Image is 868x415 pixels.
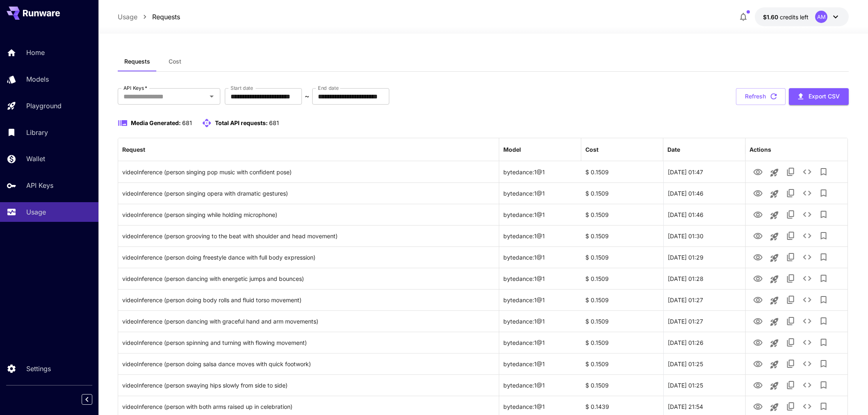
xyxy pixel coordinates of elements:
[799,334,815,351] button: See details
[499,225,581,246] div: bytedance:1@1
[499,204,581,225] div: bytedance:1@1
[815,334,831,351] button: Add to library
[499,310,581,332] div: bytedance:1@1
[82,394,92,405] button: Collapse sidebar
[782,270,799,287] button: Copy TaskUUID
[581,353,663,374] div: $ 0.1509
[749,270,766,287] button: View
[152,12,180,22] a: Requests
[799,313,815,329] button: See details
[782,164,799,180] button: Copy TaskUUID
[815,228,831,244] button: Add to library
[581,332,663,353] div: $ 0.1509
[499,182,581,204] div: bytedance:1@1
[766,378,782,394] button: Launch in playground
[499,332,581,353] div: bytedance:1@1
[815,206,831,223] button: Add to library
[122,375,495,396] div: Click to copy prompt
[581,246,663,268] div: $ 0.1509
[122,290,495,310] div: Click to copy prompt
[663,182,745,204] div: 21 Sep, 2025 01:46
[766,335,782,351] button: Launch in playground
[766,186,782,202] button: Launch in playground
[663,374,745,396] div: 21 Sep, 2025 01:25
[749,376,766,393] button: View
[123,84,147,91] label: API Keys
[799,228,815,244] button: See details
[581,161,663,182] div: $ 0.1509
[799,377,815,393] button: See details
[499,289,581,310] div: bytedance:1@1
[231,84,253,91] label: Start date
[749,355,766,372] button: View
[182,119,192,126] span: 681
[815,185,831,201] button: Add to library
[799,398,815,415] button: See details
[118,12,180,22] nav: breadcrumb
[503,146,521,153] div: Model
[815,270,831,287] button: Add to library
[799,249,815,265] button: See details
[766,292,782,309] button: Launch in playground
[663,204,745,225] div: 21 Sep, 2025 01:46
[799,164,815,180] button: See details
[499,161,581,182] div: bytedance:1@1
[815,292,831,308] button: Add to library
[755,7,849,26] button: $1.59666AM
[663,353,745,374] div: 21 Sep, 2025 01:25
[122,183,495,204] div: Click to copy prompt
[122,146,145,153] div: Request
[749,163,766,180] button: View
[581,310,663,332] div: $ 0.1509
[766,250,782,266] button: Launch in playground
[766,207,782,223] button: Launch in playground
[749,249,766,265] button: View
[749,227,766,244] button: View
[499,353,581,374] div: bytedance:1@1
[782,398,799,415] button: Copy TaskUUID
[799,206,815,223] button: See details
[581,225,663,246] div: $ 0.1509
[763,14,780,21] span: $1.60
[815,398,831,415] button: Add to library
[782,228,799,244] button: Copy TaskUUID
[815,11,827,23] div: AM
[499,268,581,289] div: bytedance:1@1
[789,88,849,105] button: Export CSV
[766,356,782,373] button: Launch in playground
[499,246,581,268] div: bytedance:1@1
[766,314,782,330] button: Launch in playground
[782,185,799,201] button: Copy TaskUUID
[815,313,831,329] button: Add to library
[269,119,279,126] span: 681
[585,146,598,153] div: Cost
[749,206,766,223] button: View
[780,14,809,21] span: credits left
[581,182,663,204] div: $ 0.1509
[749,398,766,415] button: View
[499,374,581,396] div: bytedance:1@1
[26,101,62,111] p: Playground
[122,332,495,353] div: Click to copy prompt
[131,119,181,126] span: Media Generated:
[169,58,181,65] span: Cost
[122,247,495,268] div: Click to copy prompt
[663,289,745,310] div: 21 Sep, 2025 01:27
[124,58,150,65] span: Requests
[215,119,268,126] span: Total API requests:
[318,84,338,91] label: End date
[749,146,771,153] div: Actions
[782,249,799,265] button: Copy TaskUUID
[118,12,137,22] a: Usage
[581,374,663,396] div: $ 0.1509
[782,313,799,329] button: Copy TaskUUID
[782,292,799,308] button: Copy TaskUUID
[799,356,815,372] button: See details
[749,185,766,201] button: View
[766,164,782,181] button: Launch in playground
[305,91,309,101] p: ~
[26,154,45,164] p: Wallet
[88,392,98,407] div: Collapse sidebar
[122,204,495,225] div: Click to copy prompt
